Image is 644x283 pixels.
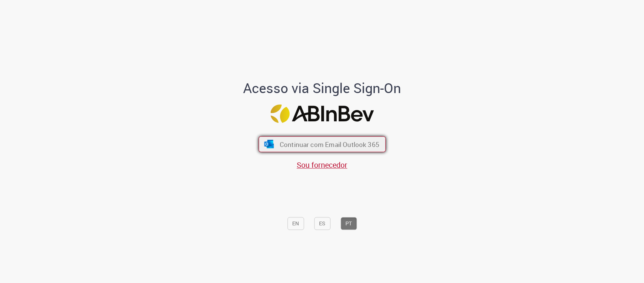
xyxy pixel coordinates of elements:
[297,160,347,170] a: Sou fornecedor
[287,217,304,230] button: EN
[279,140,379,148] span: Continuar com Email Outlook 365
[270,104,374,123] img: Logo ABInBev
[314,217,330,230] button: ES
[259,136,386,152] button: ícone Azure/Microsoft 360 Continuar com Email Outlook 365
[340,217,357,230] button: PT
[263,140,274,148] img: ícone Azure/Microsoft 360
[217,81,427,96] h1: Acesso via Single Sign-On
